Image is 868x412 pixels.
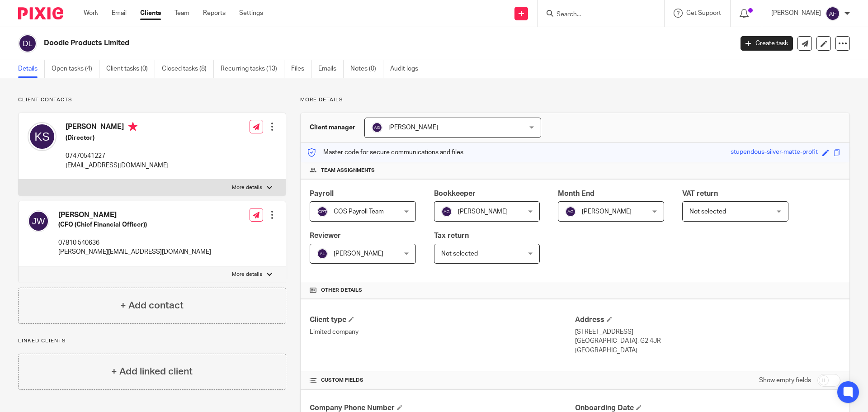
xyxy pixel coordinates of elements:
span: [PERSON_NAME] [388,124,438,131]
p: Master code for secure communications and files [307,148,463,157]
span: Payroll [310,190,334,197]
a: Client tasks (0) [106,60,155,78]
span: Not selected [441,251,478,257]
img: svg%3E [372,122,382,133]
img: svg%3E [28,122,57,151]
span: Tax return [434,232,469,239]
img: svg%3E [317,248,328,259]
a: Recurring tasks (13) [221,60,284,78]
span: Team assignments [321,167,375,174]
span: Month End [558,190,594,197]
span: [PERSON_NAME] [582,208,632,215]
img: svg%3E [441,206,452,217]
img: svg%3E [826,6,840,21]
p: [PERSON_NAME] [771,9,821,18]
label: Show empty fields [759,376,811,385]
p: [GEOGRAPHIC_DATA] [575,346,840,355]
img: svg%3E [18,34,37,53]
p: Linked clients [18,337,286,345]
h4: Client type [310,315,575,325]
div: stupendous-silver-matte-profit [731,147,818,158]
a: Files [291,60,311,78]
p: 07810 540636 [58,238,211,247]
h5: (CFO (Chief Financial Officer)) [58,220,211,229]
p: [EMAIL_ADDRESS][DOMAIN_NAME] [66,161,169,170]
img: svg%3E [565,206,576,217]
p: More details [300,96,850,104]
a: Work [84,9,98,18]
a: Audit logs [390,60,425,78]
span: Reviewer [310,232,341,239]
p: [STREET_ADDRESS] [575,327,840,336]
span: [PERSON_NAME] [458,208,508,215]
span: COS Payroll Team [334,208,384,215]
a: Email [112,9,127,18]
i: Primary [128,122,137,131]
h5: (Director) [66,133,169,142]
p: More details [232,184,262,191]
img: Pixie [18,7,63,19]
p: More details [232,271,262,278]
a: Closed tasks (8) [162,60,214,78]
a: Team [175,9,189,18]
img: svg%3E [28,210,49,232]
span: Other details [321,287,362,294]
p: 07470541227 [66,152,169,161]
a: Open tasks (4) [52,60,99,78]
h2: Doodle Products Limited [44,38,590,48]
a: Create task [741,36,793,51]
input: Search [556,11,637,19]
p: [GEOGRAPHIC_DATA], G2 4JR [575,336,840,346]
span: Bookkeeper [434,190,476,197]
p: Limited company [310,327,575,336]
h4: + Add linked client [111,365,193,379]
h4: + Add contact [120,298,184,313]
h4: CUSTOM FIELDS [310,377,575,384]
span: Not selected [689,208,726,215]
p: [PERSON_NAME][EMAIL_ADDRESS][DOMAIN_NAME] [58,247,211,256]
span: [PERSON_NAME] [334,251,383,257]
a: Notes (0) [350,60,383,78]
a: Details [18,60,45,78]
p: Client contacts [18,96,286,104]
span: VAT return [682,190,718,197]
a: Reports [203,9,226,18]
h4: [PERSON_NAME] [66,122,169,133]
img: svg%3E [317,206,328,217]
h4: Address [575,315,840,325]
a: Settings [239,9,263,18]
a: Clients [140,9,161,18]
h4: [PERSON_NAME] [58,210,211,220]
span: Get Support [686,10,721,16]
h3: Client manager [310,123,355,132]
a: Emails [318,60,344,78]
